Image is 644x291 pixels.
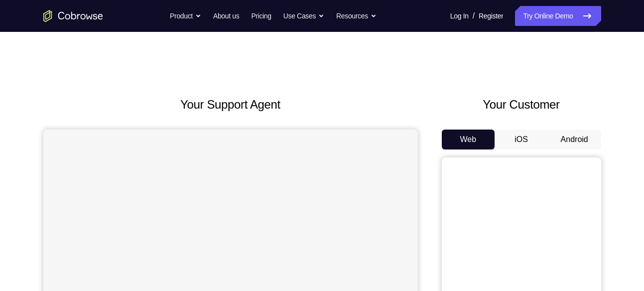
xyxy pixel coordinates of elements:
[43,10,103,22] a: Go to the home page
[251,6,271,26] a: Pricing
[495,130,548,149] button: iOS
[442,130,495,149] button: Web
[515,6,601,26] a: Try Online Demo
[442,96,601,114] h2: Your Customer
[283,6,324,26] button: Use Cases
[473,10,475,22] span: /
[43,96,418,114] h2: Your Support Agent
[336,6,377,26] button: Resources
[450,6,469,26] a: Log In
[170,6,201,26] button: Product
[548,130,601,149] button: Android
[479,6,503,26] a: Register
[213,6,239,26] a: About us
